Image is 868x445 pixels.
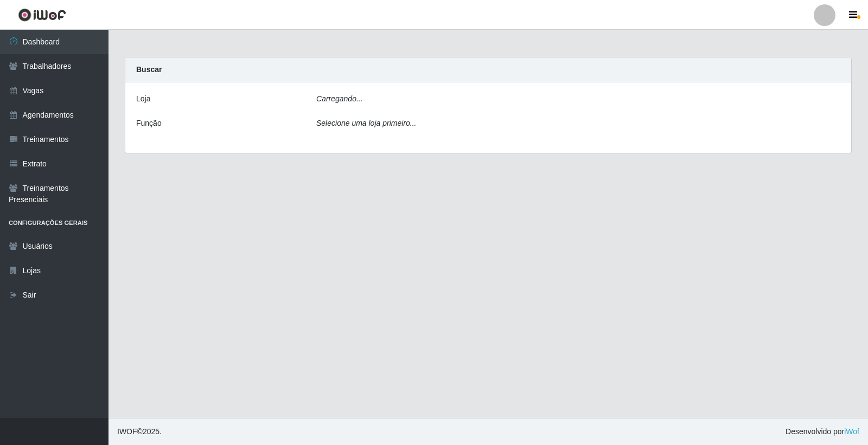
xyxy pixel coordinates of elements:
[18,8,66,22] img: CoreUI Logo
[316,94,363,103] i: Carregando...
[117,426,162,437] span: © 2025 .
[844,427,859,436] a: iWof
[786,426,859,437] span: Desenvolvido por
[316,119,416,127] i: Selecione uma loja primeiro...
[136,93,150,105] label: Loja
[117,427,137,436] span: IWOF
[136,118,162,129] label: Função
[136,65,162,74] strong: Buscar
